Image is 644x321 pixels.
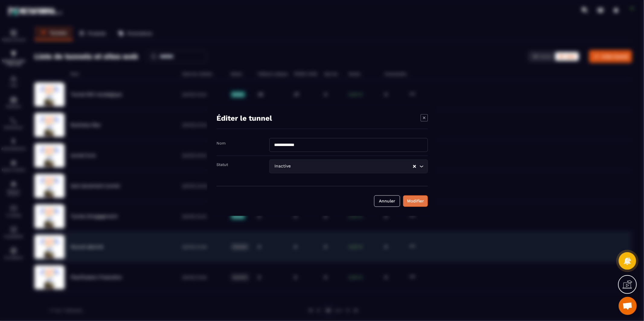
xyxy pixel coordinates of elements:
[216,114,272,123] h4: Éditer le tunnel
[269,160,428,173] div: Search for option
[292,163,412,170] input: Search for option
[413,164,416,169] button: Clear Selected
[407,198,424,204] div: Modifier
[273,163,292,170] span: Inactive
[403,195,428,207] button: Modifier
[216,163,228,167] label: Statut
[374,195,400,207] button: Annuler
[216,141,226,146] label: Nom
[619,297,637,315] a: Ouvrir le chat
